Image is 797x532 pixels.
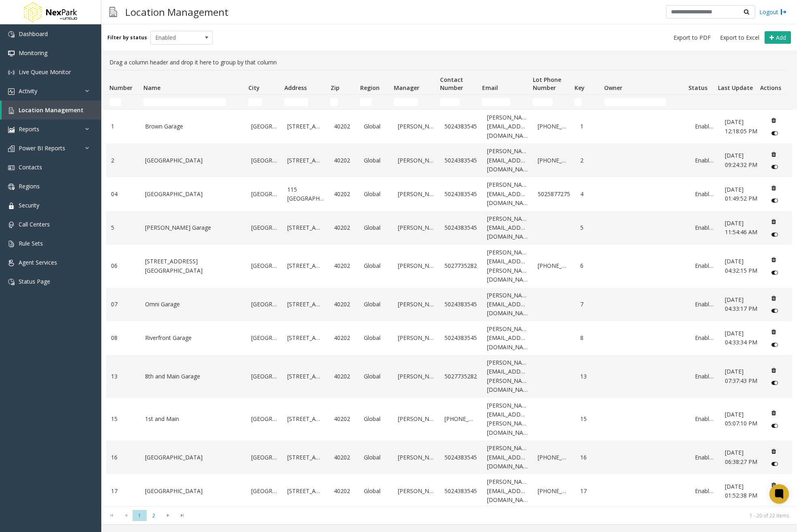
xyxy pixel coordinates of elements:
[121,2,233,22] h3: Location Management
[718,84,753,92] span: Last Update
[580,156,600,165] a: 2
[132,510,147,521] span: Page 1
[334,333,354,342] a: 40202
[444,333,477,342] a: 5024383545
[8,222,15,228] img: 'icon'
[364,190,388,199] a: Global
[287,372,324,381] a: [STREET_ADDRESS]
[161,510,175,521] span: Go to the next page
[145,223,241,232] a: [PERSON_NAME] Garage
[145,300,241,309] a: Omni Garage
[725,219,757,236] span: [DATE] 11:54:46 AM
[251,487,278,496] a: [GEOGRAPHIC_DATA]
[725,410,757,427] span: [DATE] 05:07:10 PM
[101,70,797,506] div: Data table
[111,487,135,496] a: 17
[756,71,786,95] th: Actions
[767,491,782,504] button: Disable
[364,300,388,309] a: Global
[398,487,435,496] a: [PERSON_NAME]
[580,223,600,232] a: 5
[398,223,435,232] a: [PERSON_NAME]
[364,487,388,496] a: Global
[109,98,121,106] input: Number Filter
[334,453,354,462] a: 40202
[580,414,600,423] a: 15
[767,292,780,305] button: Delete
[714,95,756,109] td: Last Update Filter
[111,372,135,381] a: 13
[487,291,528,318] a: [PERSON_NAME][EMAIL_ADDRESS][DOMAIN_NAME]
[8,203,15,209] img: 'icon'
[393,98,418,106] input: Manager Filter
[8,279,15,285] img: 'icon'
[162,512,173,519] span: Go to the next page
[111,122,135,131] a: 1
[334,122,354,131] a: 40202
[538,190,571,199] a: 5025877275
[487,180,528,207] a: [PERSON_NAME][EMAIL_ADDRESS][DOMAIN_NAME]
[251,223,278,232] a: [GEOGRAPHIC_DATA]
[364,414,388,423] a: Global
[482,84,498,92] span: Email
[331,84,340,92] span: Zip
[334,372,354,381] a: 40202
[725,367,757,384] span: [DATE] 07:37:43 PM
[529,95,571,109] td: Lot Phone Number Filter
[725,257,757,274] span: [DATE] 04:32:15 PM
[143,84,160,92] span: Name
[145,156,241,165] a: [GEOGRAPHIC_DATA]
[287,333,324,342] a: [STREET_ADDRESS]
[695,372,715,381] a: Enabled
[767,228,782,241] button: Disable
[695,333,715,342] a: Enabled
[767,215,780,228] button: Delete
[287,185,324,203] a: 115 [GEOGRAPHIC_DATA]
[330,98,338,106] input: Zip Filter
[604,98,666,106] input: Owner Filter
[147,510,161,521] span: Page 2
[725,118,757,135] span: [DATE] 12:18:05 PM
[251,453,278,462] a: [GEOGRAPHIC_DATA]
[725,448,758,466] a: [DATE] 06:38:27 PM
[145,372,241,381] a: 8th and Main Garage
[604,84,622,92] span: Owner
[725,329,758,347] a: [DATE] 04:33:34 PM
[284,98,308,106] input: Address Filter
[580,487,600,496] a: 17
[444,122,477,131] a: 5024383545
[109,84,132,92] span: Number
[175,510,189,521] span: Go to the last page
[487,401,528,438] a: [PERSON_NAME][EMAIL_ADDRESS][PERSON_NAME][DOMAIN_NAME]
[364,156,388,165] a: Global
[398,261,435,270] a: [PERSON_NAME]
[364,372,388,381] a: Global
[287,261,324,270] a: [STREET_ADDRESS]
[111,190,135,199] a: 04
[532,98,552,106] input: Lot Phone Number Filter
[695,156,715,165] a: Enabled
[145,487,241,496] a: [GEOGRAPHIC_DATA]
[767,147,780,160] button: Delete
[444,414,477,423] a: [PHONE_NUMBER]
[251,414,278,423] a: [GEOGRAPHIC_DATA]
[145,333,241,342] a: Riverfront Garage
[364,261,388,270] a: Global
[767,253,780,266] button: Delete
[334,487,354,496] a: 40202
[151,31,200,44] span: Enabled
[398,333,435,342] a: [PERSON_NAME]
[725,257,758,275] a: [DATE] 04:32:15 PM
[390,95,436,109] td: Manager Filter
[670,32,714,43] button: Export to PDF
[8,69,15,76] img: 'icon'
[143,98,226,106] input: Name Filter
[248,84,260,92] span: City
[145,414,241,423] a: 1st and Main
[106,95,140,109] td: Number Filter
[145,257,241,275] a: [STREET_ADDRESS][GEOGRAPHIC_DATA]
[287,414,324,423] a: [STREET_ADDRESS]
[487,214,528,241] a: [PERSON_NAME][EMAIL_ADDRESS][DOMAIN_NAME]
[8,184,15,190] img: 'icon'
[8,50,15,57] img: 'icon'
